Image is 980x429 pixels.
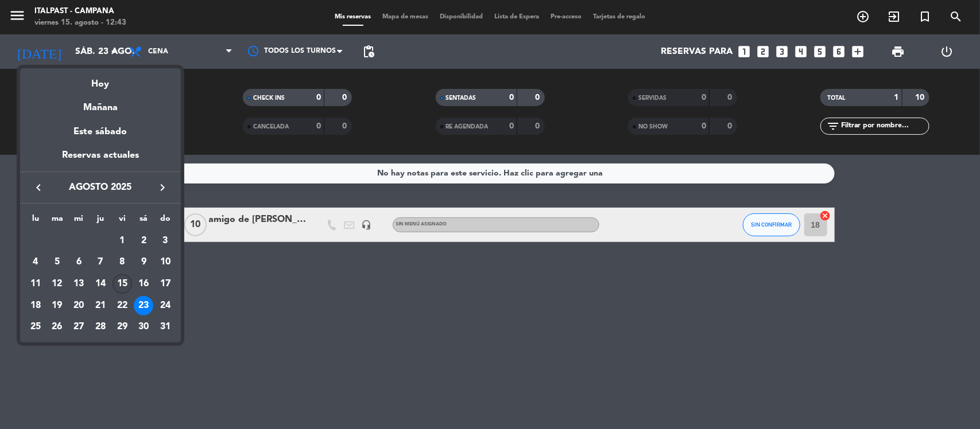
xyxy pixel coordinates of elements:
div: 27 [69,317,88,337]
td: 26 de agosto de 2025 [47,317,68,338]
th: martes [47,212,68,230]
td: 20 de agosto de 2025 [68,295,90,317]
td: 23 de agosto de 2025 [133,295,155,317]
td: 28 de agosto de 2025 [90,317,111,338]
button: keyboard_arrow_right [152,180,173,195]
div: Mañana [20,92,181,115]
div: 3 [156,231,175,251]
td: 12 de agosto de 2025 [47,273,68,295]
div: 22 [113,296,132,315]
div: 7 [91,252,110,272]
i: keyboard_arrow_right [156,181,169,194]
div: 6 [69,252,88,272]
div: 23 [134,296,153,315]
div: 5 [48,252,67,272]
th: sábado [133,212,155,230]
td: 6 de agosto de 2025 [68,251,90,273]
td: 19 de agosto de 2025 [47,295,68,317]
button: keyboard_arrow_left [28,180,49,195]
td: 5 de agosto de 2025 [47,251,68,273]
div: Hoy [20,68,181,92]
td: 27 de agosto de 2025 [68,317,90,338]
div: 11 [26,274,45,294]
td: 11 de agosto de 2025 [25,273,47,295]
div: 4 [26,252,45,272]
td: 14 de agosto de 2025 [90,273,111,295]
div: 1 [113,231,132,251]
div: 2 [134,231,153,251]
td: 9 de agosto de 2025 [133,251,155,273]
i: keyboard_arrow_left [32,181,45,194]
td: 30 de agosto de 2025 [133,317,155,338]
div: 9 [134,252,153,272]
div: 25 [26,317,45,337]
th: miércoles [68,212,90,230]
div: Este sábado [20,116,181,148]
div: 19 [48,296,67,315]
td: 7 de agosto de 2025 [90,251,111,273]
td: 16 de agosto de 2025 [133,273,155,295]
div: 18 [26,296,45,315]
td: 29 de agosto de 2025 [111,317,133,338]
td: 1 de agosto de 2025 [111,230,133,252]
span: agosto 2025 [49,180,152,195]
div: 13 [69,274,88,294]
td: 21 de agosto de 2025 [90,295,111,317]
div: 31 [156,317,175,337]
div: 26 [48,317,67,337]
td: 31 de agosto de 2025 [154,317,176,338]
th: domingo [154,212,176,230]
td: 25 de agosto de 2025 [25,317,47,338]
td: 10 de agosto de 2025 [154,251,176,273]
div: 17 [156,274,175,294]
div: 29 [113,317,132,337]
td: 18 de agosto de 2025 [25,295,47,317]
th: lunes [25,212,47,230]
div: 20 [69,296,88,315]
div: 30 [134,317,153,337]
div: 14 [91,274,110,294]
td: 17 de agosto de 2025 [154,273,176,295]
td: 24 de agosto de 2025 [154,295,176,317]
div: 8 [113,252,132,272]
td: 4 de agosto de 2025 [25,251,47,273]
div: 15 [113,274,132,294]
div: 28 [91,317,110,337]
td: 3 de agosto de 2025 [154,230,176,252]
div: 24 [156,296,175,315]
th: jueves [90,212,111,230]
td: 8 de agosto de 2025 [111,251,133,273]
th: viernes [111,212,133,230]
div: 10 [156,252,175,272]
div: Reservas actuales [20,148,181,171]
td: AGO. [25,230,111,252]
td: 13 de agosto de 2025 [68,273,90,295]
div: 16 [134,274,153,294]
div: 21 [91,296,110,315]
td: 15 de agosto de 2025 [111,273,133,295]
td: 2 de agosto de 2025 [133,230,155,252]
td: 22 de agosto de 2025 [111,295,133,317]
div: 12 [48,274,67,294]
